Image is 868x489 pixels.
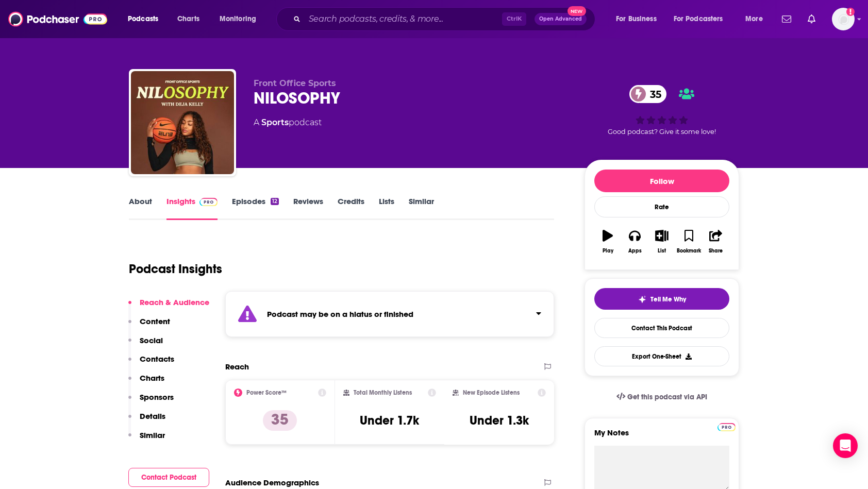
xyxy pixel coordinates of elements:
[675,223,702,260] button: Bookmark
[621,223,648,260] button: Apps
[254,78,336,88] span: Front Office Sports
[717,423,736,431] img: Podchaser Pro
[703,223,729,260] button: Share
[640,85,666,103] span: 35
[594,196,729,217] div: Rate
[121,11,172,27] button: open menu
[271,198,279,205] div: 12
[667,11,738,27] button: open menu
[463,389,520,396] h2: New Episode Listens
[166,196,218,220] a: InsightsPodchaser Pro
[225,478,319,487] h2: Audience Demographics
[833,433,858,458] div: Open Intercom Messenger
[305,11,502,27] input: Search podcasts, credits, & more...
[650,295,686,303] span: Tell Me Why
[225,291,554,337] section: Click to expand status details
[140,430,165,440] p: Similar
[717,421,736,431] a: Pro website
[594,428,729,446] label: My Notes
[674,12,723,26] span: For Podcasters
[594,170,729,192] button: Follow
[745,12,763,26] span: More
[594,288,729,310] button: tell me why sparkleTell Me Why
[846,8,855,16] svg: Add a profile image
[616,12,657,26] span: For Business
[128,411,165,430] button: Details
[128,392,174,411] button: Sponsors
[658,248,666,254] div: List
[608,128,716,136] span: Good podcast? Give it some love!
[832,8,855,30] button: Show profile menu
[677,248,701,254] div: Bookmark
[140,411,165,421] p: Details
[609,11,670,27] button: open menu
[738,11,776,27] button: open menu
[263,410,297,431] p: 35
[177,12,199,26] span: Charts
[638,295,646,303] img: tell me why sparkle
[627,393,707,401] span: Get this podcast via API
[140,335,163,345] p: Social
[338,196,364,220] a: Credits
[629,85,666,103] a: 35
[804,10,820,28] a: Show notifications dropdown
[539,16,582,22] span: Open Advanced
[129,196,152,220] a: About
[140,392,174,402] p: Sponsors
[354,389,412,396] h2: Total Monthly Listens
[232,196,279,220] a: Episodes12
[293,196,323,220] a: Reviews
[832,8,855,30] span: Logged in as dkcsports
[171,11,206,27] a: Charts
[128,468,209,487] button: Contact Podcast
[128,335,163,355] button: Social
[131,71,234,174] img: NILOSOPHY
[832,8,855,30] img: User Profile
[254,116,322,129] div: A podcast
[567,6,586,16] span: New
[628,248,642,254] div: Apps
[470,413,529,428] h3: Under 1.3k
[608,384,715,410] a: Get this podcast via API
[585,78,739,142] div: 35Good podcast? Give it some love!
[778,10,795,28] a: Show notifications dropdown
[128,430,165,449] button: Similar
[128,316,170,335] button: Content
[140,316,170,326] p: Content
[594,318,729,338] a: Contact This Podcast
[594,223,621,260] button: Play
[594,346,729,366] button: Export One-Sheet
[220,12,256,26] span: Monitoring
[128,297,209,316] button: Reach & Audience
[286,7,605,31] div: Search podcasts, credits, & more...
[603,248,613,254] div: Play
[128,12,158,26] span: Podcasts
[502,12,526,26] span: Ctrl K
[225,362,249,372] h2: Reach
[709,248,723,254] div: Share
[267,309,413,319] strong: Podcast may be on a hiatus or finished
[409,196,434,220] a: Similar
[360,413,419,428] h3: Under 1.7k
[140,297,209,307] p: Reach & Audience
[8,9,107,29] img: Podchaser - Follow, Share and Rate Podcasts
[128,373,164,392] button: Charts
[212,11,270,27] button: open menu
[648,223,675,260] button: List
[199,198,218,206] img: Podchaser Pro
[379,196,394,220] a: Lists
[140,373,164,383] p: Charts
[128,354,174,373] button: Contacts
[246,389,287,396] h2: Power Score™
[140,354,174,364] p: Contacts
[129,261,222,277] h1: Podcast Insights
[535,13,587,25] button: Open AdvancedNew
[261,117,289,127] a: Sports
